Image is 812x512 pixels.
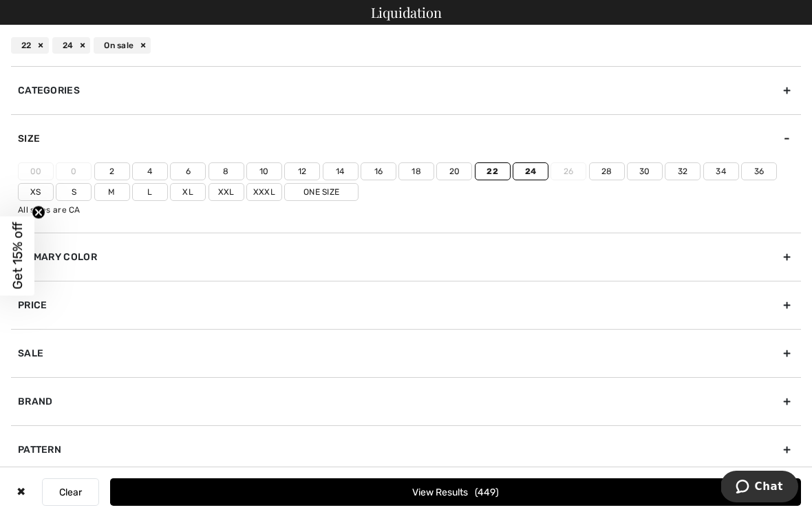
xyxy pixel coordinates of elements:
label: 26 [551,162,586,180]
label: 10 [246,162,282,180]
label: S [56,183,92,201]
label: 14 [323,162,359,180]
div: 24 [52,37,91,54]
label: 36 [741,162,777,180]
label: One Size [284,183,359,201]
iframe: Opens a widget where you can chat to one of our agents [721,471,798,505]
div: Sale [11,329,801,377]
div: Primary Color [11,233,801,281]
div: Price [11,281,801,329]
label: L [132,183,168,201]
div: Categories [11,66,801,114]
label: Xxxl [246,183,282,201]
span: Get 15% off [10,222,25,290]
label: 00 [18,162,54,180]
label: 34 [703,162,739,180]
label: 20 [436,162,472,180]
label: 16 [361,162,396,180]
label: 22 [475,162,511,180]
label: 24 [513,162,548,180]
button: Clear [42,478,99,506]
label: 32 [665,162,701,180]
label: 18 [398,162,434,180]
button: Close teaser [32,206,45,220]
label: Xl [170,183,206,201]
label: 2 [94,162,130,180]
button: View Results449 [110,478,801,506]
div: 22 [11,37,49,54]
label: 0 [56,162,92,180]
div: Pattern [11,425,801,473]
label: 4 [132,162,168,180]
label: Xxl [209,183,244,201]
label: 30 [627,162,663,180]
span: 449 [475,487,499,498]
div: Size [11,114,801,162]
label: 8 [209,162,244,180]
div: Brand [11,377,801,425]
div: All sizes are CA [18,204,801,216]
div: ✖ [11,478,31,506]
label: 6 [170,162,206,180]
label: 28 [589,162,625,180]
label: Xs [18,183,54,201]
label: 12 [284,162,320,180]
div: On sale [94,37,151,54]
label: M [94,183,130,201]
